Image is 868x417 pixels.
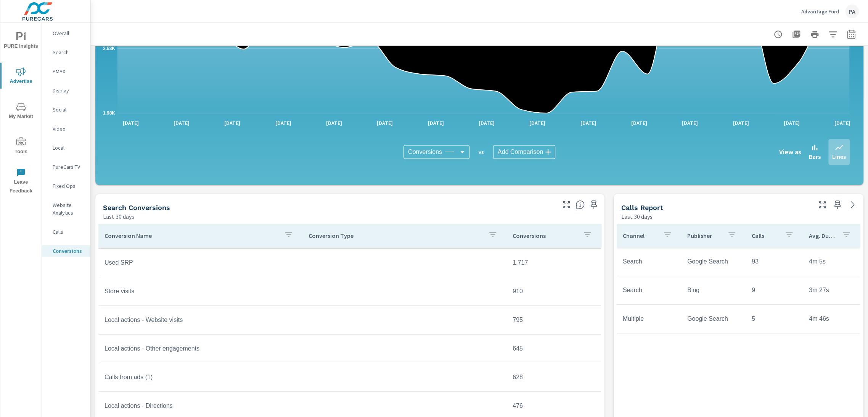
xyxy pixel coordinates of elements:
[42,47,90,58] div: Search
[560,199,572,211] button: Make Fullscreen
[3,137,39,156] span: Tools
[219,119,246,127] p: [DATE]
[746,281,803,300] td: 9
[98,339,302,358] td: Local actions - Other engagements
[588,199,600,211] span: Save this to your personalized report
[513,232,577,239] p: Conversions
[53,182,84,190] p: Fixed Ops
[103,46,115,51] text: 2.63K
[746,252,803,271] td: 93
[677,119,703,127] p: [DATE]
[617,281,681,300] td: Search
[53,125,84,133] p: Video
[681,309,746,328] td: Google Search
[789,27,804,42] button: "Export Report to PDF"
[53,29,84,37] p: Overall
[575,200,585,209] span: Search Conversions include Actions, Leads and Unmapped Conversions
[42,85,90,96] div: Display
[42,226,90,238] div: Calls
[506,368,601,387] td: 628
[42,142,90,154] div: Local
[309,232,482,239] p: Conversion Type
[807,27,822,42] button: Print Report
[621,204,663,212] h5: Calls Report
[752,232,778,239] p: Calls
[617,309,681,328] td: Multiple
[832,152,846,161] p: Lines
[3,67,39,86] span: Advertise
[53,87,84,94] p: Display
[621,212,653,221] p: Last 30 days
[779,148,801,156] h6: View as
[469,149,493,155] p: vs
[506,282,601,301] td: 910
[809,152,821,161] p: Bars
[3,32,39,51] span: PURE Insights
[103,212,134,221] p: Last 30 days
[506,310,601,330] td: 795
[3,102,39,121] span: My Market
[845,5,859,18] div: PA
[473,119,500,127] p: [DATE]
[42,123,90,134] div: Video
[53,106,84,113] p: Social
[98,253,302,272] td: Used SRP
[844,27,859,42] button: Select Date Range
[270,119,297,127] p: [DATE]
[98,310,302,330] td: Local actions - Website visits
[98,282,302,301] td: Store visits
[831,199,844,211] span: Save this to your personalized report
[3,168,39,196] span: Leave Feedback
[623,232,657,239] p: Channel
[53,48,84,56] p: Search
[746,309,803,328] td: 5
[98,368,302,387] td: Calls from ads (1)
[575,119,601,127] p: [DATE]
[42,104,90,115] div: Social
[53,228,84,236] p: Calls
[53,144,84,152] p: Local
[803,281,860,300] td: 3m 27s
[422,119,449,127] p: [DATE]
[42,27,90,39] div: Overall
[809,232,836,239] p: Avg. Duration
[617,252,681,271] td: Search
[104,232,278,239] p: Conversion Name
[103,110,115,116] text: 1.98K
[506,339,601,358] td: 645
[117,119,144,127] p: [DATE]
[493,145,555,159] div: Add Comparison
[321,119,347,127] p: [DATE]
[408,148,442,156] span: Conversions
[42,199,90,218] div: Website Analytics
[53,247,84,255] p: Conversions
[498,148,543,156] span: Add Comparison
[42,66,90,77] div: PMAX
[506,396,601,415] td: 476
[727,119,754,127] p: [DATE]
[53,68,84,75] p: PMAX
[778,119,805,127] p: [DATE]
[816,199,828,211] button: Make Fullscreen
[53,201,84,217] p: Website Analytics
[42,161,90,173] div: PureCars TV
[42,245,90,257] div: Conversions
[371,119,398,127] p: [DATE]
[506,253,601,272] td: 1,717
[403,145,469,159] div: Conversions
[803,309,860,328] td: 4m 46s
[801,8,839,15] p: Advantage Ford
[847,199,859,211] a: See more details in report
[803,252,860,271] td: 4m 5s
[103,204,170,212] h5: Search Conversions
[168,119,195,127] p: [DATE]
[687,232,721,239] p: Publisher
[829,119,856,127] p: [DATE]
[42,180,90,192] div: Fixed Ops
[681,252,746,271] td: Google Search
[626,119,653,127] p: [DATE]
[825,27,841,42] button: Apply Filters
[53,163,84,171] p: PureCars TV
[524,119,551,127] p: [DATE]
[0,23,42,199] div: nav menu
